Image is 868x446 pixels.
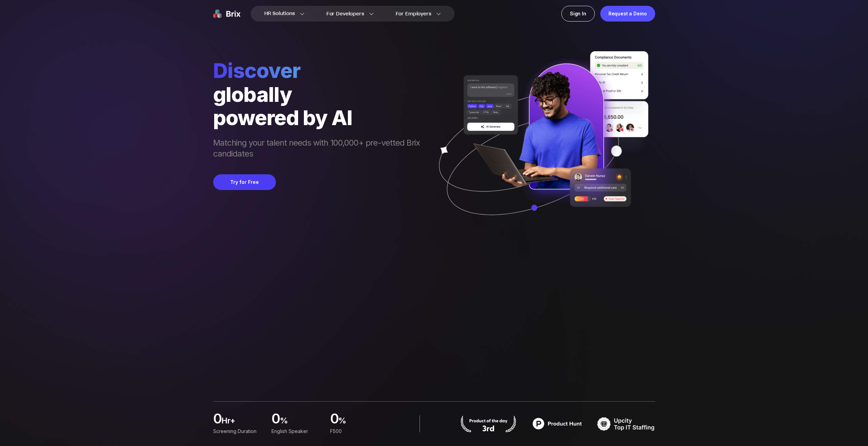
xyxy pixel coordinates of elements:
[459,415,517,432] img: product hunt badge
[213,137,427,161] span: Matching your talent needs with 100,000+ pre-vetted Brix candidates
[427,51,655,235] img: ai generate
[264,8,295,19] span: HR Solutions
[330,428,380,435] div: F500
[528,415,586,432] img: product hunt badge
[326,10,364,17] span: For Developers
[213,428,263,435] div: Screening duration
[271,413,280,426] span: 0
[221,415,263,429] span: hr+
[213,83,427,106] div: globally
[561,6,595,22] a: Sign In
[330,413,338,426] span: 0
[280,415,322,429] span: %
[600,6,655,22] a: Request a Demo
[213,106,427,129] div: powered by AI
[396,10,431,17] span: For Employers
[213,174,276,190] button: Try for Free
[597,415,655,432] img: TOP IT STAFFING
[338,415,380,429] span: %
[213,58,427,83] span: Discover
[213,413,221,426] span: 0
[271,428,322,435] div: English Speaker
